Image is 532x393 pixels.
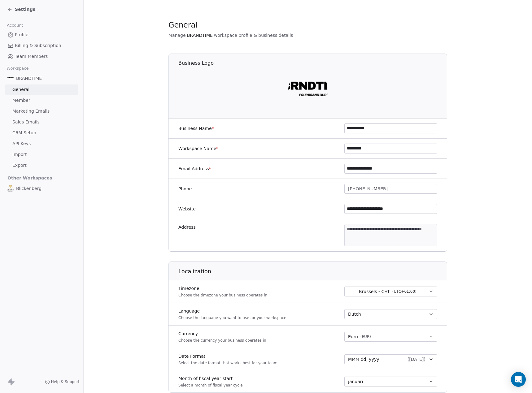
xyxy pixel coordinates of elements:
[344,184,437,194] button: [PHONE_NUMBER]
[12,130,36,136] span: CRM Setup
[359,288,390,295] span: Brussels - CET
[178,383,243,388] p: Select a month of fiscal year cycle
[348,186,388,192] span: [PHONE_NUMBER]
[178,60,447,67] h1: Business Logo
[5,139,78,149] a: API Keys
[288,70,328,110] img: Kopie%20van%20LOGO%20BRNDTIME%20WIT%20PNG%20(1).png
[178,224,196,230] label: Address
[4,21,26,30] span: Account
[178,353,277,359] label: Date Format
[12,86,29,93] span: General
[12,97,30,104] span: Member
[360,334,371,339] span: ( EUR )
[178,293,267,298] p: Choose the timezone your business operates in
[12,119,40,125] span: Sales Emails
[5,41,78,51] a: Billing & Subscription
[344,287,437,296] button: Brussels - CET(UTC+01:00)
[344,332,437,342] button: Euro(EUR)
[348,356,379,362] span: MMM dd, yyyy
[5,149,78,160] a: Import
[392,289,416,294] span: ( UTC+01:00 )
[15,6,35,12] span: Settings
[178,315,286,320] p: Choose the language you want to use for your workspace
[5,84,78,95] a: General
[348,334,358,340] span: Euro
[4,64,31,73] span: Workspace
[511,372,526,387] div: Open Intercom Messenger
[45,379,80,384] a: Help & Support
[16,185,41,192] span: Blickenberg
[178,330,266,337] label: Currency
[7,6,35,12] a: Settings
[178,308,286,314] label: Language
[5,128,78,138] a: CRM Setup
[178,268,447,275] h1: Localization
[187,32,213,38] span: BRANDTIME
[16,75,42,81] span: BRANDTIME
[5,173,55,183] span: Other Workspaces
[178,375,243,382] label: Month of fiscal year start
[5,160,78,171] a: Export
[12,162,27,169] span: Export
[178,285,267,292] label: Timezone
[5,117,78,127] a: Sales Emails
[178,166,211,172] label: Email Address
[12,151,27,158] span: Import
[5,30,78,40] a: Profile
[178,206,196,212] label: Website
[168,32,186,38] span: Manage
[15,42,61,49] span: Billing & Subscription
[178,186,192,192] label: Phone
[178,125,214,132] label: Business Name
[12,140,31,147] span: API Keys
[214,32,293,38] span: workspace profile & business details
[12,108,50,114] span: Marketing Emails
[408,356,425,362] span: ( [DATE] )
[348,378,363,385] span: januari
[178,145,218,152] label: Workspace Name
[7,75,14,81] img: Kopie%20van%20LOGO%20BRNDTIME%20WIT%20PNG%20(1).png
[5,106,78,116] a: Marketing Emails
[5,95,78,106] a: Member
[15,53,48,60] span: Team Members
[5,51,78,62] a: Team Members
[51,379,80,384] span: Help & Support
[7,185,14,192] img: logo-blickenberg-feestzalen_800.png
[178,338,266,343] p: Choose the currency your business operates in
[15,32,28,38] span: Profile
[178,361,277,365] p: Select the date format that works best for your team
[168,20,198,30] span: General
[348,311,361,317] span: Dutch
